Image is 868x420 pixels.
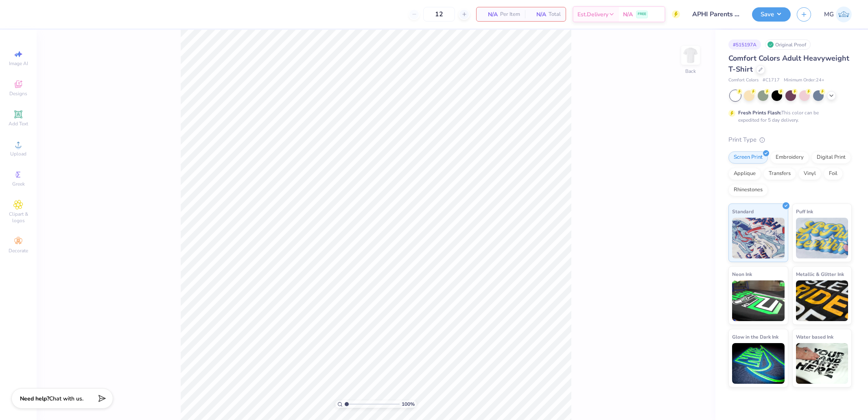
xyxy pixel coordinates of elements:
[796,280,848,321] img: Metallic & Glitter Ink
[728,39,761,50] div: # 515197A
[728,135,852,144] div: Print Type
[824,10,834,19] span: MG
[10,151,26,157] span: Upload
[728,53,849,74] span: Comfort Colors Adult Heavyweight T-Shirt
[798,168,821,180] div: Vinyl
[732,332,778,341] span: Glow in the Dark Ink
[824,168,843,180] div: Foil
[685,68,696,75] div: Back
[20,395,49,402] strong: Need help?
[811,151,851,164] div: Digital Print
[752,7,791,22] button: Save
[481,10,498,19] span: N/A
[9,90,27,97] span: Designs
[728,151,768,164] div: Screen Print
[728,77,759,84] span: Comfort Colors
[686,6,746,22] input: Untitled Design
[765,39,811,50] div: Original Proof
[9,60,28,67] span: Image AI
[836,7,852,22] img: Michael Galon
[623,10,633,19] span: N/A
[770,151,809,164] div: Embroidery
[728,168,761,180] div: Applique
[549,10,561,19] span: Total
[49,395,83,402] span: Chat with us.
[796,332,833,341] span: Water based Ink
[796,270,844,278] span: Metallic & Glitter Ink
[402,400,415,408] span: 100 %
[12,181,25,187] span: Greek
[732,270,752,278] span: Neon Ink
[796,207,813,216] span: Puff Ink
[738,109,781,116] strong: Fresh Prints Flash:
[784,77,824,84] span: Minimum Order: 24 +
[732,280,785,321] img: Neon Ink
[824,7,852,22] a: MG
[763,168,796,180] div: Transfers
[500,10,520,19] span: Per Item
[423,7,455,22] input: – –
[738,109,838,124] div: This color can be expedited for 5 day delivery.
[732,218,785,258] img: Standard
[796,343,848,384] img: Water based Ink
[763,77,780,84] span: # C1717
[682,47,699,63] img: Back
[728,184,768,196] div: Rhinestones
[732,207,754,216] span: Standard
[4,211,33,224] span: Clipart & logos
[530,10,546,19] span: N/A
[732,343,785,384] img: Glow in the Dark Ink
[796,218,848,258] img: Puff Ink
[9,120,28,127] span: Add Text
[638,11,646,17] span: FREE
[577,10,608,19] span: Est. Delivery
[9,247,28,254] span: Decorate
